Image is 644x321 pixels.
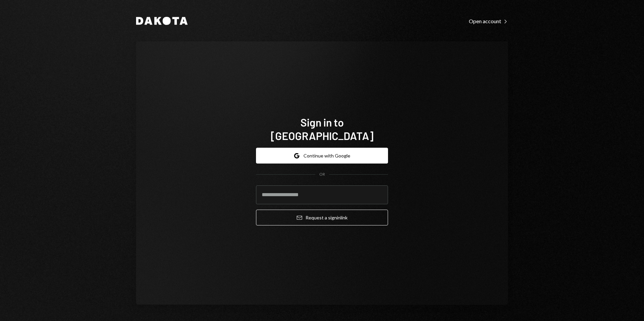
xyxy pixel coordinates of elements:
[469,17,508,25] a: Open account
[256,148,388,164] button: Continue with Google
[469,18,508,25] div: Open account
[256,115,388,142] h1: Sign in to [GEOGRAPHIC_DATA]
[319,172,325,177] div: OR
[256,210,388,225] button: Request a signinlink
